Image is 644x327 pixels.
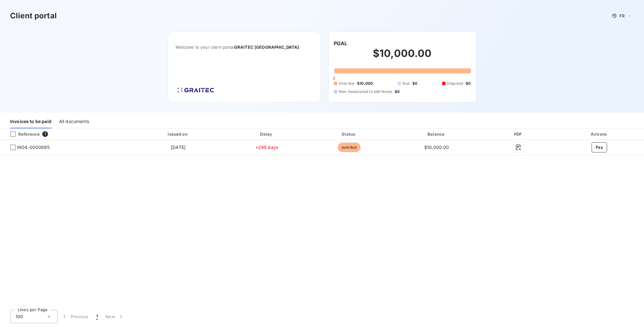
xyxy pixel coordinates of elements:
[15,313,23,320] span: 100
[234,45,299,50] span: GRAITEC [GEOGRAPHIC_DATA]
[42,131,48,137] span: 1
[392,131,481,137] div: Balance
[10,115,51,128] div: Invoices to be paid
[556,131,643,137] div: Actions
[338,143,361,152] span: overdue
[176,45,313,50] span: Welcome to your client portal
[171,145,186,150] span: [DATE]
[131,131,225,137] div: Issued on
[447,81,463,86] span: Disputed
[59,115,89,128] div: All documents
[92,310,102,323] button: 1
[412,81,417,86] span: $0
[17,144,50,151] span: IN04-0000695
[176,86,216,95] img: Company logo
[5,131,40,137] div: Reference
[255,145,278,150] span: +295 days
[334,47,471,66] h2: $10,000.00
[10,10,57,22] h3: Client portal
[228,131,306,137] div: Delay
[339,81,355,86] span: Overdue
[424,145,449,150] span: $10,000.00
[619,13,624,18] span: FR
[102,310,128,323] button: Next
[466,81,471,86] span: $0
[592,142,607,152] button: Pay
[402,81,410,86] span: Due
[333,76,335,81] span: 0
[395,89,400,95] span: $0
[308,131,390,137] div: Status
[357,81,373,86] span: $10,000
[484,131,553,137] div: PDF
[339,89,392,95] span: Non-Associated Credit Notes
[334,40,348,47] h6: PGAL
[57,310,92,323] button: Previous
[96,313,98,320] span: 1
